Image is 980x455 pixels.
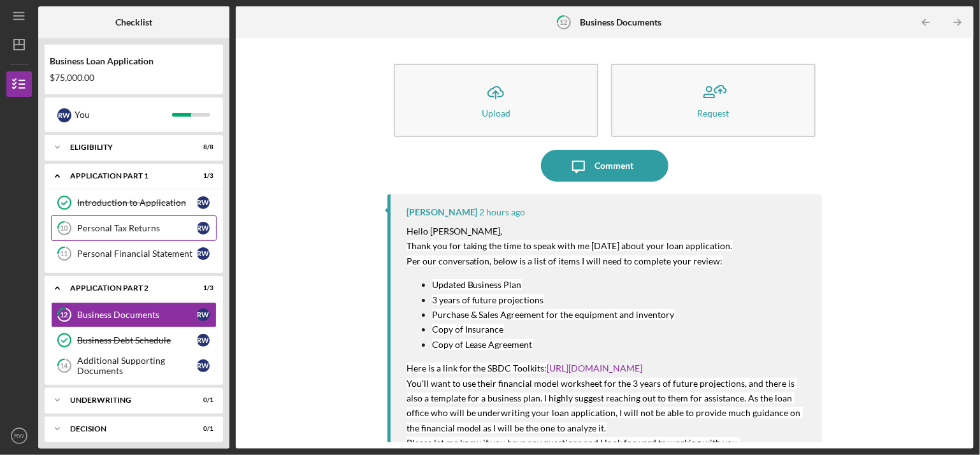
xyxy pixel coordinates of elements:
[191,396,213,404] div: 0 / 1
[560,18,568,26] tspan: 12
[51,241,217,266] a: 11Personal Financial StatementRW
[191,425,213,433] div: 0 / 1
[407,363,547,373] mark: Here is a link for the SBDC Toolkits:
[407,378,803,433] mark: You'll want to use their financial model worksheet for the 3 years of future projections, and the...
[197,247,210,260] div: R W
[70,396,182,404] div: Underwriting
[191,284,213,292] div: 1 / 3
[61,250,68,258] tspan: 11
[432,279,522,290] mark: Updated Business Plan
[50,56,218,66] div: Business Loan Application
[51,302,217,328] a: 12Business DocumentsRW
[14,433,25,440] text: RW
[75,104,172,126] div: You
[77,310,197,320] div: Business Documents
[432,294,544,305] mark: 3 years of future projections
[61,311,68,319] tspan: 12
[77,249,197,259] div: Personal Financial Statement
[115,17,152,27] b: Checklist
[197,196,210,209] div: R W
[547,363,643,373] a: [URL][DOMAIN_NAME]
[197,359,210,372] div: R W
[197,308,210,321] div: R W
[432,309,675,320] mark: Purchase & Sales Agreement for the equipment and inventory
[61,224,69,233] tspan: 10
[6,423,32,449] button: RW
[191,172,213,180] div: 1 / 3
[407,240,733,251] mark: Thank you for taking the time to speak with me [DATE] about your loan application.
[57,108,71,122] div: R W
[482,108,510,118] div: Upload
[70,425,182,433] div: Decision
[51,215,217,241] a: 10Personal Tax ReturnsRW
[191,143,213,151] div: 8 / 8
[480,207,526,217] time: 2025-09-22 19:20
[70,172,182,180] div: Application Part 1
[394,64,598,137] button: Upload
[432,324,504,335] mark: Copy of Insurance
[70,143,182,151] div: Eligibility
[50,73,218,83] div: $75,000.00
[77,335,197,345] div: Business Debt Schedule
[77,198,197,208] div: Introduction to Application
[197,334,210,347] div: R W
[197,222,210,235] div: R W
[594,150,633,182] div: Comment
[77,356,197,376] div: Additional Supporting Documents
[407,437,740,448] mark: Please let me know if you have any questions and I look forward to working with you.
[611,64,816,137] button: Request
[77,223,197,233] div: Personal Tax Returns
[407,256,723,266] mark: Per our conversation, below is a list of items I will need to complete your review:
[407,207,478,217] div: [PERSON_NAME]
[70,284,182,292] div: Application Part 2
[61,362,69,370] tspan: 14
[51,190,217,215] a: Introduction to ApplicationRW
[541,150,668,182] button: Comment
[407,226,503,236] span: Hello [PERSON_NAME],
[51,353,217,379] a: 14Additional Supporting DocumentsRW
[698,108,730,118] div: Request
[432,339,533,350] mark: Copy of Lease Agreement
[580,17,661,27] b: Business Documents
[51,328,217,353] a: Business Debt ScheduleRW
